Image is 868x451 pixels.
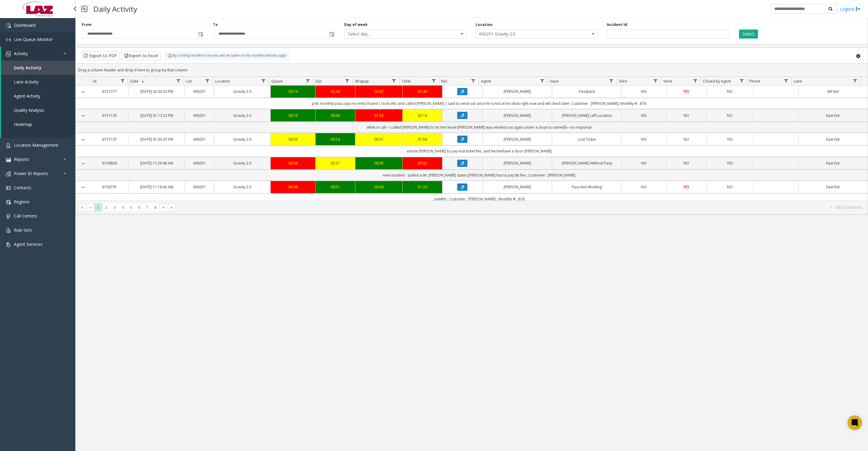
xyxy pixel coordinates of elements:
[274,113,311,118] div: 00:15
[165,51,290,60] div: By clicking Incident row you will be taken to the incident details page.
[739,30,758,39] button: Select
[180,205,862,210] kendo-pager-info: 1 - 30 of 220 items
[159,203,168,212] span: Go to the next page
[683,184,689,189] span: YES
[6,37,11,42] img: 'icon'
[132,113,181,118] a: [DATE] 01:13:23 PM
[328,30,335,38] span: Toggle popup
[169,205,174,210] span: Go to the last page
[14,79,39,85] span: Lane Activity
[782,77,790,85] a: Phone Filter Menu
[218,184,267,190] a: Gravity 2.0
[94,184,125,190] a: 6156791
[1,89,75,103] a: Agent Activity
[119,203,127,211] span: Page 4
[1,75,75,89] a: Lane Activity
[76,137,91,142] a: Collapse Details
[486,136,548,142] a: [PERSON_NAME]
[710,160,750,166] a: YES
[132,184,181,190] a: [DATE] 11:19:42 AM
[1,117,75,131] a: Heatmap
[6,171,11,176] img: 'icon'
[14,65,42,70] span: Daily Activity
[168,203,176,212] span: Go to the last page
[684,137,689,142] span: NO
[82,51,120,60] button: Export to PDF
[130,79,138,84] span: Date
[91,122,868,133] td: while in call-- I called [PERSON_NAME] to let him know [PERSON_NAME] was vended out again under a...
[140,79,145,84] span: Sortable
[1,46,75,61] a: Activity
[91,98,868,109] td: prkr monthly pass says no entry found | took info and called [PERSON_NAME] | said to vend out sin...
[6,242,11,247] img: 'icon'
[14,171,49,176] span: Power BI Reports
[215,79,230,84] span: Location
[319,184,352,190] div: 00:51
[684,113,689,118] span: NO
[406,89,439,94] a: 03:49
[76,113,91,118] a: Collapse Details
[359,160,398,166] div: 00:05
[476,22,492,27] label: Location
[406,160,439,166] div: 03:02
[14,199,30,205] span: Regions
[738,77,746,85] a: Closed by Agent Filter Menu
[406,136,439,142] a: 01:58
[359,136,398,142] a: 00:31
[794,79,802,84] span: Lane
[406,113,439,118] a: 02:16
[538,77,546,85] a: Agent Filter Menu
[143,203,151,211] span: Page 7
[274,184,311,190] a: 00:48
[856,6,860,12] img: logout
[556,89,618,94] a: Passback
[132,136,181,142] a: [DATE] 01:03:47 PM
[683,89,689,94] span: YES
[319,136,352,142] a: 00:54
[14,185,31,190] span: Contacts
[93,79,96,84] span: Id
[670,160,703,166] a: NO
[670,89,703,94] a: YES
[663,79,672,84] span: Vend
[710,184,750,190] a: NO
[670,184,703,190] a: YES
[91,170,868,181] td: new resident - pulled a tkt. [PERSON_NAME] states [PERSON_NAME] has to pay tkt fee.; Customer : [...
[259,77,267,85] a: Location Filter Menu
[469,77,477,85] a: Rec. Filter Menu
[1,61,75,75] a: Daily Activity
[189,113,210,118] a: 690251
[684,161,689,166] span: NO
[111,203,119,211] span: Page 3
[14,121,32,127] span: Heatmap
[359,184,398,190] a: 00:00
[218,113,267,118] a: Gravity 2.0
[274,89,311,94] a: 00:14
[316,79,322,84] span: Dur
[851,77,859,85] a: Lane Filter Menu
[670,136,703,142] a: NO
[94,113,125,118] a: 6157135
[710,89,750,94] a: NO
[486,89,548,94] a: [PERSON_NAME]
[218,89,267,94] a: Gravity 2.0
[135,203,143,211] span: Page 6
[319,160,352,166] a: 02:21
[402,79,410,84] span: Total
[14,51,28,56] span: Activity
[319,89,352,94] a: 02:48
[406,184,439,190] div: 01:39
[94,203,102,211] span: Page 1
[550,79,559,84] span: Issue
[203,77,212,85] a: Lot Filter Menu
[14,227,32,233] span: Rule Sets
[6,157,11,162] img: 'icon'
[486,113,548,118] a: [PERSON_NAME]
[344,30,442,38] span: Select day...
[319,113,352,118] div: 00:06
[607,22,627,27] label: Incident Id
[625,136,662,142] a: NO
